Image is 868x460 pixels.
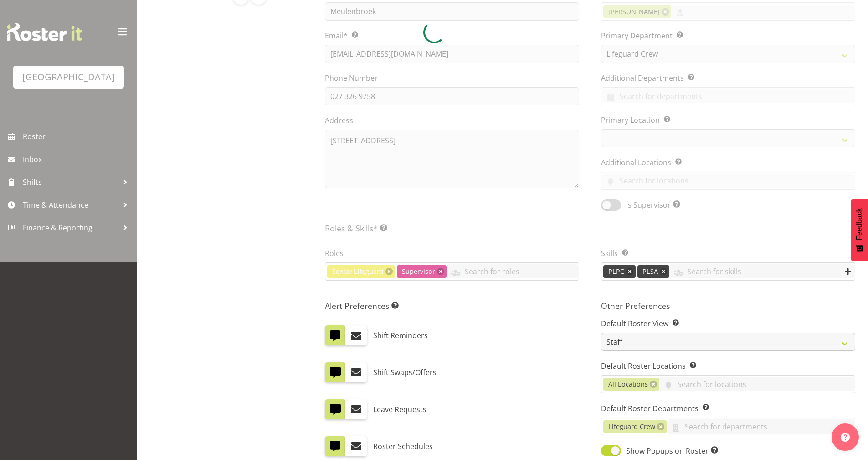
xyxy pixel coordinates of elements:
input: Search for skills [669,264,855,278]
label: Shift Reminders [373,325,428,345]
span: Show Popups on Roster [621,445,718,456]
h5: Other Preferences [601,301,855,311]
span: PLPC [608,267,624,277]
label: Default Roster Locations [601,361,855,371]
span: All Locations [608,379,648,389]
label: Shift Swaps/Offers [373,362,437,382]
span: PLSA [642,267,658,277]
span: Lifeguard Crew [608,422,655,432]
label: Leave Requests [373,399,426,419]
input: Search for departments [667,419,855,434]
label: Default Roster View [601,318,855,329]
h5: Alert Preferences [325,301,579,311]
input: Search for locations [659,377,855,391]
span: Feedback [855,208,863,240]
button: Feedback - Show survey [851,199,868,261]
span: Supervisor [402,267,435,277]
label: Default Roster Departments [601,403,855,414]
label: Roster Schedules [373,436,433,456]
input: Search for roles [447,264,579,278]
img: help-xxl-2.png [841,433,850,442]
span: Senior Lifeguard [332,267,384,277]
